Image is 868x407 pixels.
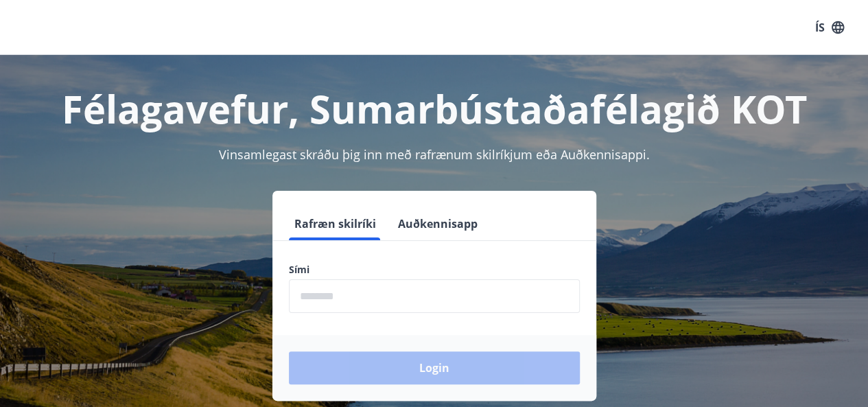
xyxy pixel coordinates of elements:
button: Auðkennisapp [392,207,483,240]
label: Sími [289,263,580,277]
button: Rafræn skilríki [289,207,382,240]
button: ÍS [808,15,852,40]
span: Vinsamlegast skráðu þig inn með rafrænum skilríkjum eða Auðkennisappi. [219,146,650,163]
h1: Félagavefur, Sumarbústaðafélagið KOT [16,82,852,135]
